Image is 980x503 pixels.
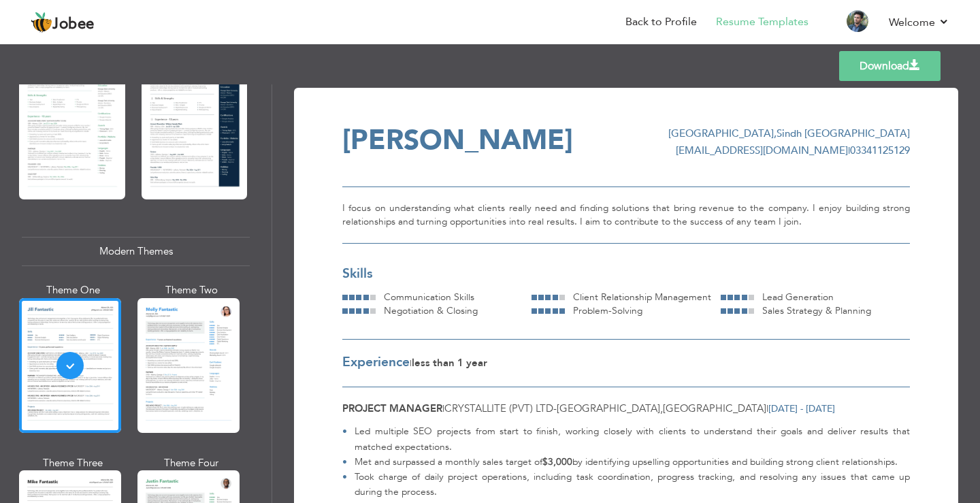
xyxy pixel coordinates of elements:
[444,402,553,415] span: Crystallite (Pvt) Ltd
[355,470,910,500] p: Took charge of daily project operations, including task coordination, progress tracking, and reso...
[774,127,777,140] span: ,
[342,186,910,243] div: I focus on understanding what clients really need and finding solutions that bring revenue to the...
[355,455,910,470] p: Met and surpassed a monthly sales target of by identifying upselling opportunities and building s...
[573,304,642,317] span: Problem-Solving
[839,51,941,81] a: Download
[889,14,949,31] a: Welcome
[848,144,850,157] span: |
[22,283,124,297] div: Theme One
[663,402,766,415] span: [GEOGRAPHIC_DATA]
[716,14,808,30] a: Resume Templates
[384,304,478,317] span: Negotiation & Closing
[31,12,52,33] img: jobee.io
[850,144,910,157] span: 03341125129
[342,121,573,159] span: [PERSON_NAME]
[762,304,871,317] span: Sales Strategy & Planning
[676,144,848,157] span: [EMAIL_ADDRESS][DOMAIN_NAME]
[355,424,910,454] p: Led multiple SEO projects from start to finish, working closely with clients to understand their ...
[625,14,697,30] a: Back to Profile
[410,357,412,370] span: |
[22,456,124,470] div: Theme Three
[660,402,663,415] span: ,
[668,127,910,140] span: [GEOGRAPHIC_DATA] Sindh [GEOGRAPHIC_DATA]
[384,291,474,304] span: Communication Skills
[31,12,95,33] a: Jobee
[140,283,242,297] div: Theme Two
[768,402,835,415] span: [DATE] - [DATE]
[22,237,250,266] div: Modern Themes
[573,291,711,304] span: Client Relationship Management
[542,455,572,468] strong: $3,000
[52,17,95,32] span: Jobee
[342,353,410,371] span: Experience
[412,356,487,370] span: Less than 1 Year
[442,402,444,415] span: |
[342,265,910,283] div: Skills
[762,291,834,304] span: Lead Generation
[847,10,868,32] img: Profile Img
[557,402,660,415] span: [GEOGRAPHIC_DATA]
[342,402,442,415] span: Project Manager
[766,402,768,415] span: |
[553,402,557,415] span: -
[140,456,242,470] div: Theme Four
